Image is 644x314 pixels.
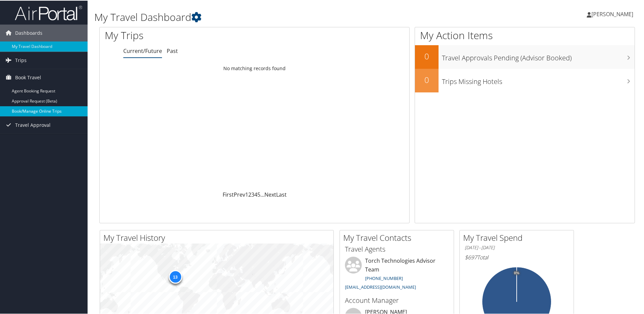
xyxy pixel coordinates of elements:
[103,231,333,243] h2: My Travel History
[415,45,635,68] a: 0Travel Approvals Pending (Advisor Booked)
[15,116,51,133] span: Travel Approval
[465,253,477,260] span: $697
[342,256,452,292] li: Torch Technologies Advisor Team
[276,190,287,198] a: Last
[345,283,416,289] a: [EMAIL_ADDRESS][DOMAIN_NAME]
[463,231,574,243] h2: My Travel Spend
[234,190,245,198] a: Prev
[248,190,251,198] a: 2
[100,62,409,74] td: No matching records found
[415,28,635,42] h1: My Action Items
[465,244,569,250] h6: [DATE] - [DATE]
[442,49,635,62] h3: Travel Approvals Pending (Advisor Booked)
[260,190,264,198] span: …
[15,4,82,20] img: airportal-logo.png
[254,190,257,198] a: 4
[105,28,275,42] h1: My Trips
[15,68,41,85] span: Book Travel
[168,269,182,283] div: 13
[245,190,248,198] a: 1
[167,47,178,54] a: Past
[264,190,276,198] a: Next
[15,24,42,41] span: Dashboards
[442,73,635,86] h3: Trips Missing Hotels
[465,253,569,260] h6: Total
[415,74,439,85] h2: 0
[365,275,403,281] a: [PHONE_NUMBER]
[345,244,449,253] h3: Travel Agents
[343,231,454,243] h2: My Travel Contacts
[94,9,458,24] h1: My Travel Dashboard
[591,10,633,17] span: [PERSON_NAME]
[123,47,162,54] a: Current/Future
[15,51,27,68] span: Trips
[223,190,234,198] a: First
[345,295,449,305] h3: Account Manager
[251,190,254,198] a: 3
[415,50,439,61] h2: 0
[257,190,260,198] a: 5
[587,3,640,24] a: [PERSON_NAME]
[514,270,519,275] tspan: 0%
[415,68,635,92] a: 0Trips Missing Hotels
